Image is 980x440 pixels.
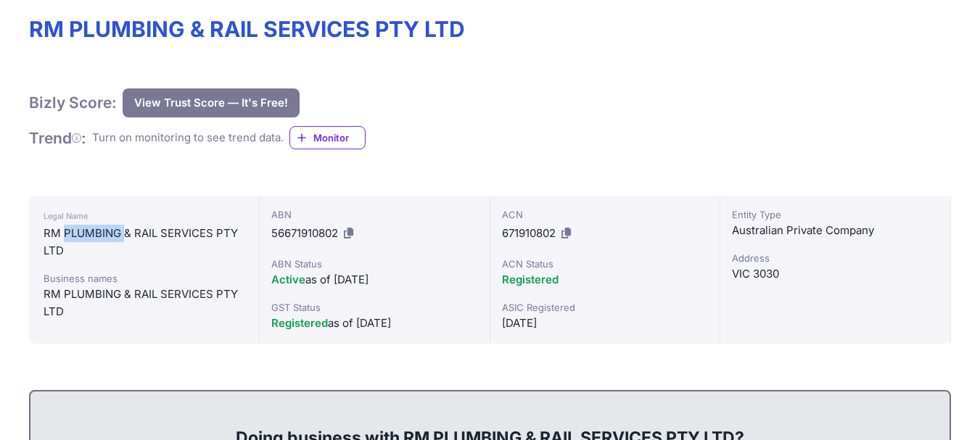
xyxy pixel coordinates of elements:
[732,207,939,222] div: Entity Type
[271,273,305,286] span: Active
[502,273,559,286] span: Registered
[271,315,478,332] div: as of [DATE]
[44,286,244,320] div: RM PLUMBING & RAIL SERVICES PTY LTD
[502,257,709,271] div: ACN Status
[29,16,951,42] h1: RM PLUMBING & RAIL SERVICES PTY LTD
[289,126,366,149] a: Monitor
[271,207,478,222] div: ABN
[44,207,244,225] div: Legal Name
[123,88,300,117] button: View Trust Score — It's Free!
[92,130,284,146] div: Turn on monitoring to see trend data.
[732,222,939,239] div: Australian Private Company
[271,316,328,330] span: Registered
[29,128,86,148] h1: Trend :
[44,271,244,286] div: Business names
[502,226,556,240] span: 671910802
[502,207,709,222] div: ACN
[271,226,338,240] span: 56671910802
[732,265,939,283] div: VIC 3030
[29,93,117,112] h1: Bizly Score:
[271,257,478,271] div: ABN Status
[271,300,478,315] div: GST Status
[313,130,365,145] span: Monitor
[502,300,709,315] div: ASIC Registered
[502,315,709,332] div: [DATE]
[271,271,478,289] div: as of [DATE]
[732,251,939,265] div: Address
[44,225,244,260] div: RM PLUMBING & RAIL SERVICES PTY LTD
